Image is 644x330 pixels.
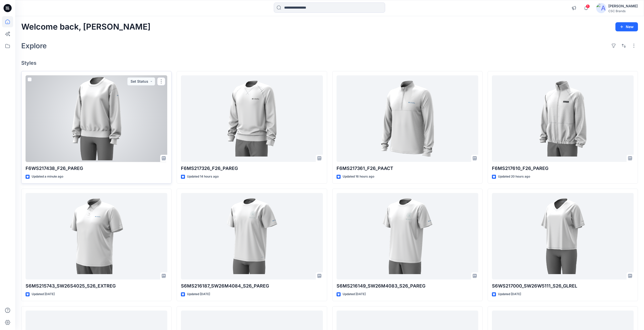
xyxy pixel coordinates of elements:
a: F6WS217438_F26_PAREG [26,75,167,162]
p: Updated [DATE] [187,292,210,297]
div: CSC Brands [608,9,638,13]
p: Updated [DATE] [343,292,366,297]
p: S6WS217000_SW26W5111_S26_GLREL [492,282,634,290]
p: S6MS216187_SW26M4084_S26_PAREG [181,282,323,290]
div: [PERSON_NAME] [608,3,638,9]
a: S6WS217000_SW26W5111_S26_GLREL [492,193,634,280]
p: Updated 20 hours ago [498,174,530,179]
h4: Styles [21,60,638,66]
p: F6MS217361_F26_PAACT [337,165,478,172]
a: F6MS217326_F26_PAREG [181,75,323,162]
p: Updated a minute ago [32,174,63,179]
p: F6WS217438_F26_PAREG [26,165,167,172]
span: 1 [586,4,590,8]
a: F6MS217610_F26_PAREG [492,75,634,162]
p: Updated 16 hours ago [343,174,374,179]
button: New [615,22,638,31]
img: avatar [596,3,606,13]
a: S6MS215743_SW26S4025_S26_EXTREG [26,193,167,280]
h2: Explore [21,42,47,50]
a: F6MS217361_F26_PAACT [337,75,478,162]
p: F6MS217610_F26_PAREG [492,165,634,172]
p: Updated [DATE] [498,292,521,297]
p: Updated [DATE] [32,292,55,297]
a: S6MS216149_SW26M4083_S26_PAREG [337,193,478,280]
p: S6MS215743_SW26S4025_S26_EXTREG [26,282,167,290]
p: Updated 14 hours ago [187,174,219,179]
a: S6MS216187_SW26M4084_S26_PAREG [181,193,323,280]
p: S6MS216149_SW26M4083_S26_PAREG [337,282,478,290]
p: F6MS217326_F26_PAREG [181,165,323,172]
h2: Welcome back, [PERSON_NAME] [21,22,151,32]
